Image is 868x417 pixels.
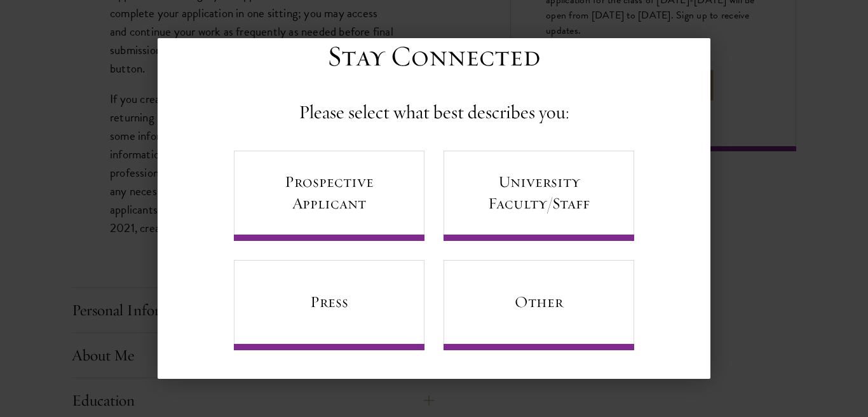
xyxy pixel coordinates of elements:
a: Other [444,260,634,350]
h4: Please select what best describes you: [299,100,569,125]
h3: Stay Connected [327,39,541,74]
a: Prospective Applicant [234,151,424,241]
a: Press [234,260,424,350]
a: University Faculty/Staff [444,151,634,241]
